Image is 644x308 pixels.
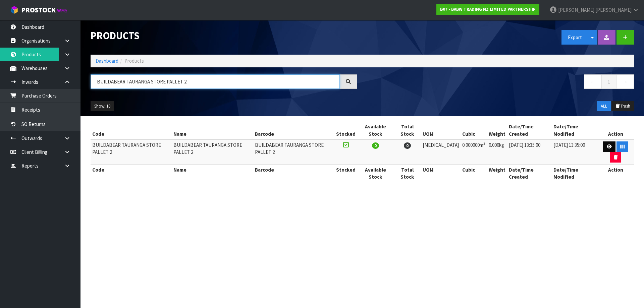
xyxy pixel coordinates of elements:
th: Total Stock [393,165,421,182]
th: Name [172,121,253,139]
strong: B07 - BABW TRADING NZ LIMITED PARTNERSHIP [440,6,536,12]
th: Date/Time Created [507,165,552,182]
th: Name [172,165,253,182]
button: Export [561,30,588,45]
th: Code [91,121,172,139]
small: WMS [57,7,67,14]
span: 0 [372,142,379,149]
img: cube-alt.png [10,6,18,14]
td: 0.000kg [487,139,507,165]
td: [MEDICAL_DATA] [421,139,461,165]
a: B07 - BABW TRADING NZ LIMITED PARTNERSHIP [436,4,539,15]
th: Cubic [461,165,487,182]
span: [PERSON_NAME] [558,7,594,13]
th: Weight [487,165,507,182]
span: 0 [404,142,411,149]
th: Cubic [461,121,487,139]
td: BUILDABEAR TAURANGA STORE PALLET 2 [172,139,253,165]
a: → [616,74,634,89]
th: Stocked [334,165,357,182]
td: BUILDABEAR TAURANGA STORE PALLET 2 [91,139,172,165]
th: Stocked [334,121,357,139]
a: ← [584,74,602,89]
span: ProStock [21,6,56,14]
th: Available Stock [357,121,393,139]
th: Date/Time Created [507,121,552,139]
th: Date/Time Modified [552,165,598,182]
th: UOM [421,165,461,182]
th: Available Stock [357,165,393,182]
th: Date/Time Modified [552,121,598,139]
button: Trash [611,101,634,112]
th: Action [598,165,634,182]
td: [DATE] 13:35:00 [507,139,552,165]
a: 1 [601,74,616,89]
a: Dashboard [96,58,118,64]
td: BUILDABEAR TAURANGA STORE PALLET 2 [253,139,334,165]
th: Barcode [253,165,334,182]
span: Products [124,58,144,64]
button: ALL [597,101,611,112]
button: Show: 10 [91,101,114,112]
th: Barcode [253,121,334,139]
h1: Products [91,30,357,41]
th: Action [598,121,634,139]
sup: 3 [483,141,485,146]
td: 0.000000m [461,139,487,165]
th: Code [91,165,172,182]
th: UOM [421,121,461,139]
th: Total Stock [393,121,421,139]
th: Weight [487,121,507,139]
span: [PERSON_NAME] [595,7,632,13]
td: [DATE] 13:35:00 [552,139,598,165]
nav: Page navigation [367,74,634,91]
input: Search products [91,74,340,89]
